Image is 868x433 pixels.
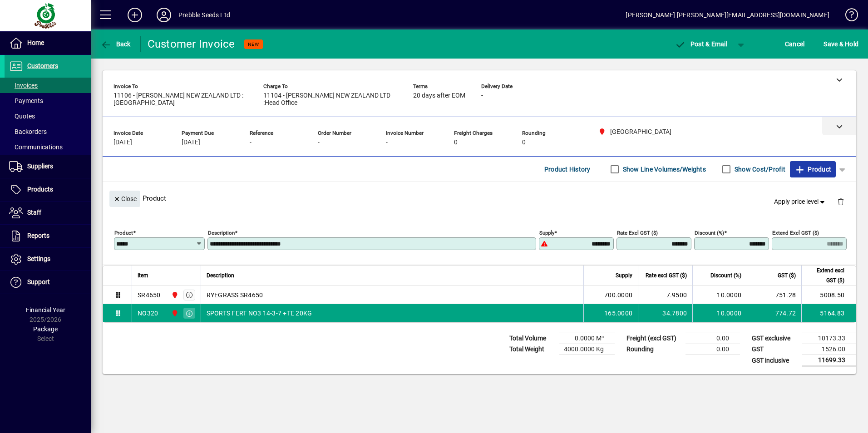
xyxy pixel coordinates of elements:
div: Product [103,182,856,215]
app-page-header-button: Back [91,36,141,52]
span: - [250,139,252,146]
span: Settings [27,255,50,262]
span: PALMERSTON NORTH [169,308,179,318]
span: Discount (%) [710,271,741,280]
td: 10.0000 [692,304,747,322]
span: RYEGRASS SR4650 [207,290,263,300]
span: Home [27,39,44,46]
mat-label: Extend excl GST ($) [772,230,819,236]
label: Show Line Volumes/Weights [621,165,706,174]
span: NEW [248,41,259,47]
button: Save & Hold [821,36,861,52]
span: Suppliers [27,162,53,170]
td: GST exclusive [747,333,802,344]
span: Extend excl GST ($) [807,266,844,285]
a: Payments [5,93,91,108]
span: Financial Year [26,306,65,314]
td: Rounding [622,344,686,355]
mat-label: Rate excl GST ($) [617,230,658,236]
a: Invoices [5,78,91,93]
div: [PERSON_NAME] [PERSON_NAME][EMAIL_ADDRESS][DOMAIN_NAME] [626,8,829,22]
td: GST [747,344,802,355]
td: Total Weight [505,344,559,355]
td: Total Volume [505,333,559,344]
mat-label: Supply [539,230,554,236]
span: - [481,92,483,99]
td: 751.28 [747,286,801,304]
span: P [690,40,695,48]
td: 5164.83 [801,304,856,322]
span: Close [113,192,137,207]
a: Suppliers [5,155,91,178]
button: Apply price level [770,194,830,210]
span: Product History [544,162,591,177]
div: SR4650 [138,290,161,300]
div: NO320 [138,309,158,318]
td: GST inclusive [747,355,802,366]
a: Quotes [5,108,91,124]
td: Freight (excl GST) [622,333,686,344]
span: - [386,139,388,146]
span: ost & Email [675,40,727,48]
span: Product [794,162,831,177]
span: Backorders [9,128,47,135]
td: 1526.00 [802,344,856,355]
span: Quotes [9,113,35,120]
button: Delete [830,191,852,212]
td: 4000.0000 Kg [559,344,615,355]
span: Supply [616,271,632,280]
span: - [318,139,320,146]
div: Customer Invoice [148,37,235,51]
a: Support [5,271,91,294]
a: Knowledge Base [838,2,857,31]
button: Back [98,36,133,52]
td: 10.0000 [692,286,747,304]
a: Home [5,32,91,54]
button: Product [790,161,836,177]
td: 774.72 [747,304,801,322]
div: Prebble Seeds Ltd [178,8,230,22]
td: 11699.33 [802,355,856,366]
span: Rate excl GST ($) [646,271,687,280]
td: 0.00 [686,333,740,344]
span: Customers [27,62,58,69]
button: Profile [149,7,178,23]
button: Close [109,191,140,207]
mat-label: Product [114,230,133,236]
a: Communications [5,139,91,155]
span: Products [27,186,53,193]
span: Item [138,271,148,280]
span: 165.0000 [604,309,632,318]
span: Package [33,325,58,333]
span: Invoices [9,82,38,89]
a: Products [5,178,91,201]
a: Reports [5,225,91,247]
div: 34.7800 [644,309,687,318]
span: [DATE] [182,139,200,146]
app-page-header-button: Close [107,194,143,202]
button: Post & Email [670,36,732,52]
span: Apply price level [774,197,827,207]
span: ave & Hold [824,37,858,51]
mat-label: Description [208,230,235,236]
span: Staff [27,209,41,216]
span: Communications [9,143,63,151]
div: 7.9500 [644,290,687,300]
td: 5008.50 [801,286,856,304]
span: 11106 - [PERSON_NAME] NEW ZEALAND LTD :[GEOGRAPHIC_DATA] [113,92,250,107]
span: 0 [454,139,458,146]
a: Backorders [5,124,91,139]
a: Staff [5,202,91,224]
span: SPORTS FERT NO3 14-3-7 +TE 20KG [207,309,312,318]
span: 0 [522,139,526,146]
span: Back [100,40,131,48]
button: Add [120,7,149,23]
span: S [824,40,827,48]
button: Product History [541,161,594,177]
span: 11104 - [PERSON_NAME] NEW ZEALAND LTD :Head Office [263,92,399,107]
a: Settings [5,248,91,271]
span: Reports [27,232,49,239]
span: Cancel [785,37,805,51]
span: PALMERSTON NORTH [169,290,179,300]
label: Show Cost/Profit [733,165,785,174]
